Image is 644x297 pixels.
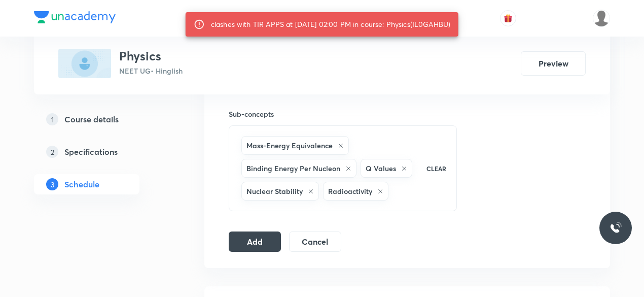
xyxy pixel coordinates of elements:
a: Company Logo [34,11,116,26]
h6: Q Values [366,163,396,174]
img: Aamir Yousuf [593,10,610,27]
button: Cancel [289,232,341,252]
h3: Physics [119,49,183,63]
h6: Sub-concepts [229,109,457,119]
h5: Schedule [64,178,99,190]
h6: Binding Energy Per Nucleon [246,163,340,174]
img: avatar [504,14,513,23]
img: Company Logo [34,11,116,23]
h5: Specifications [64,146,118,158]
img: ttu [610,222,622,234]
h6: Radioactivity [328,186,372,196]
h6: Nuclear Stability [246,186,303,196]
p: 2 [46,146,58,158]
button: Preview [521,51,586,76]
p: 1 [46,113,58,125]
a: 1Course details [34,109,172,129]
h6: Mass-Energy Equivalence [246,140,333,151]
button: Add [229,232,281,252]
a: 2Specifications [34,142,172,162]
button: avatar [500,10,516,26]
div: clashes with TIR APPS at [DATE] 02:00 PM in course: Physics(IL0GAHBU) [211,15,450,34]
p: 3 [46,178,58,190]
img: 67A999BB-224B-43EF-892F-51509E361628_plus.png [58,49,111,78]
p: CLEAR [426,164,446,173]
p: NEET UG • Hinglish [119,65,183,76]
h5: Course details [64,113,119,125]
